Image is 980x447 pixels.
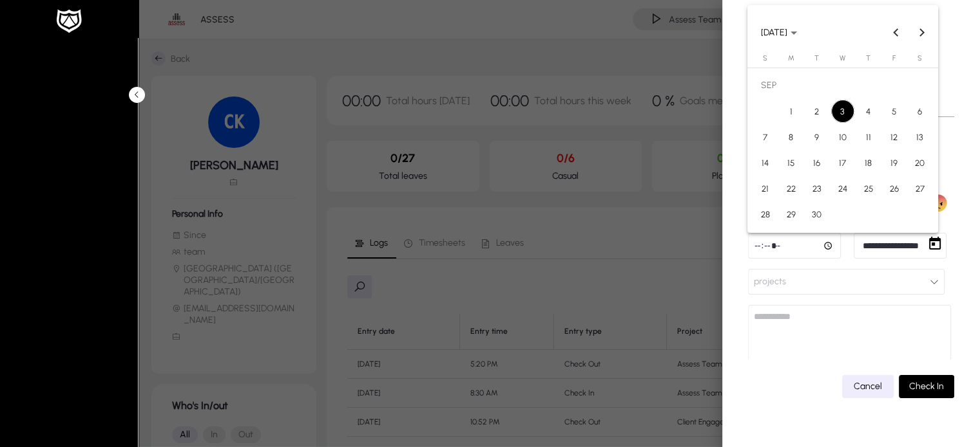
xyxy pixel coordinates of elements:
button: Sep 9, 2025 [804,124,830,150]
button: Sep 21, 2025 [753,176,778,201]
span: 11 [857,125,880,149]
button: Sep 18, 2025 [856,150,881,176]
span: 1 [780,100,803,123]
span: F [892,54,896,62]
span: 16 [805,151,829,174]
span: 4 [857,100,880,123]
span: 27 [908,177,932,200]
span: 9 [805,125,829,149]
span: 2 [805,100,829,123]
span: 30 [805,203,829,226]
span: 29 [780,203,803,226]
span: 7 [754,125,777,149]
span: S [918,54,922,62]
span: 22 [780,177,803,200]
span: 20 [908,151,932,174]
span: M [788,54,794,62]
span: 3 [831,100,854,123]
span: 21 [754,177,777,200]
button: Sep 4, 2025 [856,98,881,124]
button: Previous month [883,19,909,45]
button: Sep 3, 2025 [830,98,856,124]
span: 12 [883,125,906,149]
button: Sep 13, 2025 [907,124,933,150]
button: Sep 22, 2025 [778,176,804,201]
button: Sep 2, 2025 [804,98,830,124]
span: 19 [883,151,906,174]
button: Sep 11, 2025 [856,124,881,150]
span: W [840,54,845,62]
button: Sep 16, 2025 [804,150,830,176]
button: Sep 10, 2025 [830,124,856,150]
span: 13 [908,125,932,149]
span: 15 [780,151,803,174]
button: Sep 8, 2025 [778,124,804,150]
button: Sep 14, 2025 [753,150,778,176]
button: Sep 23, 2025 [804,176,830,201]
span: 23 [805,177,829,200]
button: Choose month and year [756,21,802,44]
button: Sep 1, 2025 [778,98,804,124]
button: Sep 28, 2025 [753,201,778,227]
button: Sep 24, 2025 [830,176,856,201]
span: 5 [883,100,906,123]
button: Sep 25, 2025 [856,176,881,201]
button: Sep 12, 2025 [881,124,907,150]
button: Sep 19, 2025 [881,150,907,176]
span: [DATE] [761,27,787,38]
span: S [763,54,767,62]
span: 28 [754,203,777,226]
span: T [866,54,870,62]
button: Sep 26, 2025 [881,176,907,201]
span: 24 [831,177,854,200]
button: Sep 6, 2025 [907,98,933,124]
span: 14 [754,151,777,174]
button: Sep 15, 2025 [778,150,804,176]
span: 6 [908,100,932,123]
span: 10 [831,125,854,149]
button: Sep 29, 2025 [778,201,804,227]
span: 25 [857,177,880,200]
td: SEP [753,73,933,98]
button: Sep 27, 2025 [907,176,933,201]
button: Sep 5, 2025 [881,98,907,124]
button: Sep 7, 2025 [753,124,778,150]
button: Sep 17, 2025 [830,150,856,176]
button: Next month [909,19,935,45]
button: Sep 20, 2025 [907,150,933,176]
button: Sep 30, 2025 [804,201,830,227]
span: 17 [831,151,854,174]
span: 26 [883,177,906,200]
span: 8 [780,125,803,149]
span: 18 [857,151,880,174]
span: T [814,54,819,62]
